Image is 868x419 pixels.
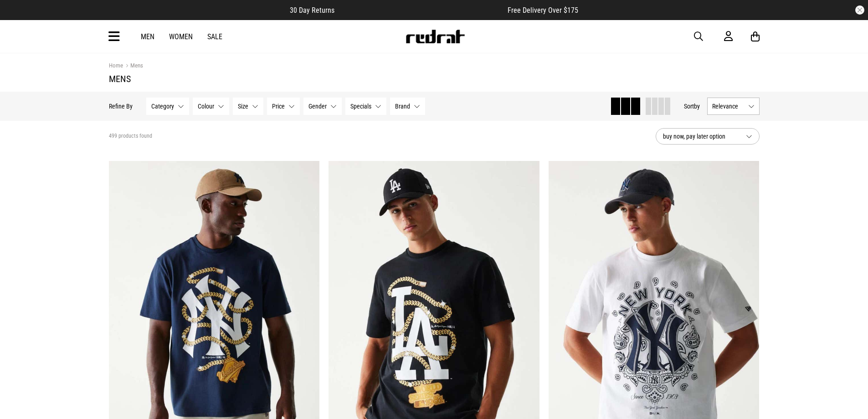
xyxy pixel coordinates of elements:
[141,32,154,41] a: Men
[684,101,700,112] button: Sortby
[146,98,189,115] button: Category
[267,98,300,115] button: Price
[109,133,152,140] span: 499 products found
[109,103,133,110] p: Refine By
[272,103,285,110] span: Price
[169,32,193,41] a: Women
[395,103,410,110] span: Brand
[656,128,760,145] button: buy now, pay later option
[123,62,143,71] a: Mens
[290,6,334,15] span: 30 Day Returns
[694,103,700,110] span: by
[707,98,760,115] button: Relevance
[233,98,263,115] button: Size
[405,30,465,43] img: Redrat logo
[151,103,174,110] span: Category
[109,62,123,69] a: Home
[508,6,578,15] span: Free Delivery Over $175
[193,98,229,115] button: Colour
[663,131,739,142] span: buy now, pay later option
[390,98,425,115] button: Brand
[308,103,327,110] span: Gender
[345,98,386,115] button: Specials
[353,5,489,15] iframe: Customer reviews powered by Trustpilot
[303,98,342,115] button: Gender
[712,103,745,110] span: Relevance
[198,103,214,110] span: Colour
[109,73,760,84] h1: Mens
[238,103,248,110] span: Size
[350,103,371,110] span: Specials
[207,32,222,41] a: Sale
